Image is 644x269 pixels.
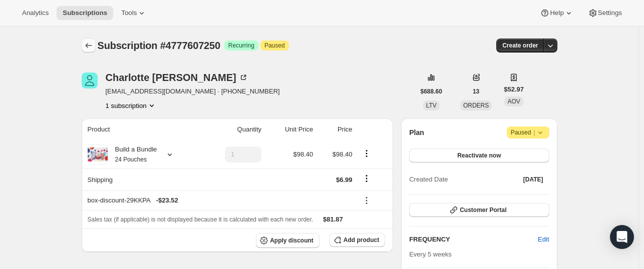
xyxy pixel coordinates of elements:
[88,216,313,223] span: Sales tax (if applicable) is not displayed because it is calculated with each new order.
[16,6,55,20] button: Analytics
[359,148,375,159] button: Product actions
[264,41,285,49] span: Paused
[88,195,353,205] div: box-discount-29KKPA
[200,118,264,140] th: Quantity
[156,195,178,205] span: - $23.52
[463,102,489,109] span: ORDERS
[115,156,147,163] small: 24 Pouches
[409,234,538,244] h2: FREQUENCY
[336,176,353,183] span: $6.99
[550,9,563,17] span: Help
[344,236,379,244] span: Add product
[460,206,506,214] span: Customer Portal
[270,236,313,244] span: Apply discount
[504,84,524,94] span: $52.97
[106,72,248,82] div: Charlotte [PERSON_NAME]
[121,9,137,17] span: Tools
[63,9,107,17] span: Subscriptions
[293,150,313,158] span: $98.40
[323,215,343,223] span: $81.87
[82,118,200,140] th: Product
[57,6,113,20] button: Subscriptions
[426,102,437,109] span: LTV
[511,127,545,137] span: Paused
[421,87,442,95] span: $688.60
[82,168,200,190] th: Shipping
[507,98,520,105] span: AOV
[523,175,543,183] span: [DATE]
[106,100,157,110] button: Product actions
[582,6,628,20] button: Settings
[409,250,452,258] span: Every 5 weeks
[538,234,549,244] span: Edit
[415,84,448,98] button: $688.60
[409,203,549,217] button: Customer Portal
[467,84,485,98] button: 13
[532,231,555,247] button: Edit
[108,144,157,164] div: Build a Bundle
[264,118,316,140] th: Unit Price
[256,233,319,248] button: Apply discount
[359,173,375,184] button: Shipping actions
[330,233,385,247] button: Add product
[534,6,579,20] button: Help
[517,172,549,186] button: [DATE]
[333,150,353,158] span: $98.40
[598,9,622,17] span: Settings
[473,87,479,95] span: 13
[98,40,220,51] span: Subscription #4777607250
[22,9,49,17] span: Analytics
[409,127,424,137] h2: Plan
[82,38,96,52] button: Subscriptions
[82,72,98,88] span: Charlotte Hannon
[533,128,535,136] span: |
[115,6,153,20] button: Tools
[610,225,634,249] div: Open Intercom Messenger
[316,118,355,140] th: Price
[496,38,544,52] button: Create order
[457,151,501,159] span: Reactivate now
[409,174,448,184] span: Created Date
[409,148,549,162] button: Reactivate now
[502,41,538,49] span: Create order
[106,86,280,96] span: [EMAIL_ADDRESS][DOMAIN_NAME] · [PHONE_NUMBER]
[228,41,254,49] span: Recurring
